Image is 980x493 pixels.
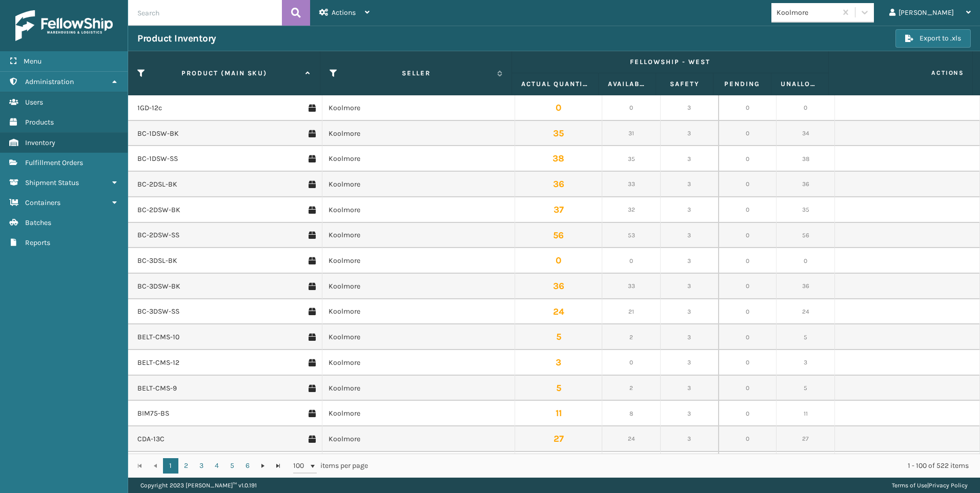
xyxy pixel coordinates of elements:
[25,77,74,86] span: Administration
[777,274,834,299] td: 36
[661,350,719,376] td: 3
[293,461,309,471] span: 100
[322,401,516,426] td: Koolmore
[137,32,216,45] h3: Product Inventory
[515,350,602,376] td: 3
[322,95,516,121] td: Koolmore
[602,299,660,325] td: 21
[892,478,968,493] div: |
[719,452,777,478] td: 0
[515,274,602,299] td: 36
[322,172,516,197] td: Koolmore
[602,197,660,223] td: 32
[25,118,54,127] span: Products
[521,79,589,89] label: Actual Quantity
[515,121,602,147] td: 35
[723,79,761,89] label: Pending
[602,172,660,197] td: 33
[661,401,719,426] td: 3
[515,324,602,350] td: 5
[719,223,777,249] td: 0
[240,458,255,474] a: 6
[322,274,516,299] td: Koolmore
[832,65,970,81] span: Actions
[602,426,660,452] td: 24
[515,401,602,426] td: 11
[777,324,834,350] td: 5
[322,426,516,452] td: Koolmore
[719,121,777,147] td: 0
[661,197,719,223] td: 3
[224,458,240,474] a: 5
[322,350,516,376] td: Koolmore
[777,197,834,223] td: 35
[137,306,179,317] a: BC-3DSW-SS
[719,426,777,452] td: 0
[602,274,660,299] td: 33
[137,129,179,139] a: BC-1DSW-BK
[271,458,286,474] a: Go to the last page
[661,248,719,274] td: 3
[259,462,267,470] span: Go to the next page
[661,376,719,401] td: 3
[137,179,177,190] a: BC-2DSL-BK
[137,434,165,444] a: CDA-13C
[719,95,777,121] td: 0
[515,376,602,401] td: 5
[719,350,777,376] td: 0
[602,350,660,376] td: 0
[515,146,602,172] td: 38
[515,172,602,197] td: 36
[719,324,777,350] td: 0
[149,69,300,78] label: Product (MAIN SKU)
[137,103,162,113] a: 1GD-12c
[25,98,43,107] span: Users
[719,274,777,299] td: 0
[340,69,492,78] label: Seller
[137,408,169,419] a: BIM75-BS
[25,158,83,167] span: Fulfillment Orders
[25,198,60,207] span: Containers
[194,458,209,474] a: 3
[137,256,177,266] a: BC-3DSL-BK
[777,376,834,401] td: 5
[602,324,660,350] td: 2
[777,299,834,325] td: 24
[274,462,282,470] span: Go to the last page
[15,10,113,41] img: logo
[602,401,660,426] td: 8
[661,172,719,197] td: 3
[25,218,51,227] span: Batches
[661,223,719,249] td: 3
[661,146,719,172] td: 3
[929,482,968,489] a: Privacy Policy
[777,350,834,376] td: 3
[515,197,602,223] td: 37
[137,205,180,215] a: BC-2DSW-BK
[665,79,704,89] label: Safety
[322,452,516,478] td: Koolmore
[602,223,660,249] td: 53
[322,121,516,147] td: Koolmore
[602,121,660,147] td: 31
[602,452,660,478] td: 0
[602,95,660,121] td: 0
[892,482,927,489] a: Terms of Use
[777,426,834,452] td: 27
[602,376,660,401] td: 2
[382,461,969,471] div: 1 - 100 of 522 items
[24,57,42,66] span: Menu
[137,383,177,394] a: BELT-CMS-9
[777,146,834,172] td: 38
[719,248,777,274] td: 0
[322,197,516,223] td: Koolmore
[137,358,179,368] a: BELT-CMS-12
[137,332,179,342] a: BELT-CMS-10
[777,223,834,249] td: 56
[781,79,819,89] label: Unallocated
[322,146,516,172] td: Koolmore
[719,401,777,426] td: 0
[719,376,777,401] td: 0
[137,230,179,240] a: BC-2DSW-SS
[777,121,834,147] td: 34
